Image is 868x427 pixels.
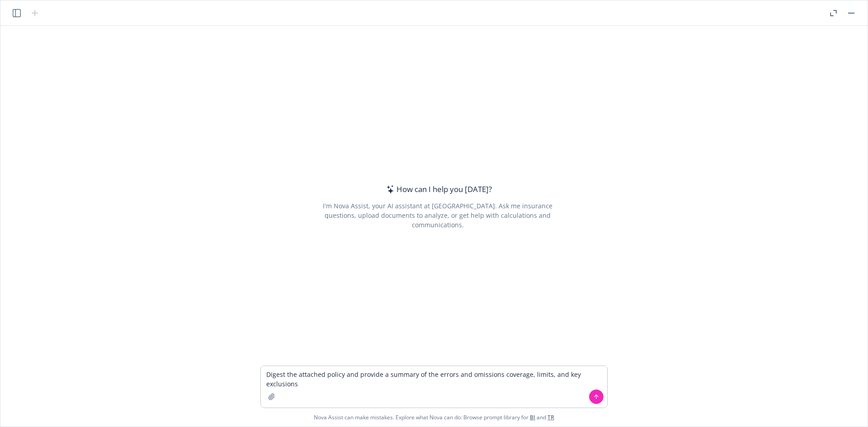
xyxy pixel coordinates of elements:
a: BI [530,413,535,421]
span: Nova Assist can make mistakes. Explore what Nova can do: Browse prompt library for and [314,408,554,427]
div: How can I help you [DATE]? [384,183,492,195]
a: TR [547,413,554,421]
textarea: Digest the attached policy and provide a summary of the errors and omissions coverage, limits, an... [261,366,607,408]
div: I'm Nova Assist, your AI assistant at [GEOGRAPHIC_DATA]. Ask me insurance questions, upload docum... [310,201,565,230]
